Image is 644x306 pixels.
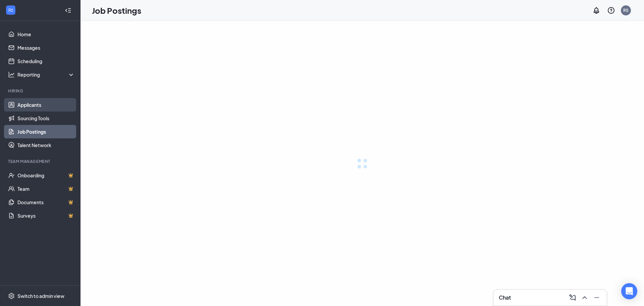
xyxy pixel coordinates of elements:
div: Switch to admin view [17,293,64,299]
a: Applicants [17,98,75,112]
svg: Settings [8,293,15,299]
div: Reporting [17,71,75,78]
svg: Collapse [65,7,71,14]
a: Job Postings [17,125,75,138]
a: OnboardingCrown [17,169,75,182]
svg: ChevronUp [581,294,589,302]
a: Talent Network [17,138,75,152]
div: RS [623,7,629,13]
a: Scheduling [17,54,75,68]
div: Team Management [8,159,73,164]
svg: ComposeMessage [569,294,577,302]
a: Sourcing Tools [17,112,75,125]
a: Messages [17,41,75,54]
svg: Analysis [8,71,15,78]
svg: WorkstreamLogo [7,7,14,13]
svg: Notifications [592,6,600,14]
a: SurveysCrown [17,209,75,222]
svg: Minimize [593,294,601,302]
a: TeamCrown [17,182,75,195]
button: Minimize [591,292,601,303]
a: Home [17,28,75,41]
button: ChevronUp [579,292,589,303]
a: DocumentsCrown [17,195,75,209]
h3: Chat [499,294,511,301]
h1: Job Postings [92,5,141,16]
button: ComposeMessage [567,292,577,303]
div: Hiring [8,88,73,94]
svg: QuestionInfo [607,6,615,14]
div: Open Intercom Messenger [621,283,637,299]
